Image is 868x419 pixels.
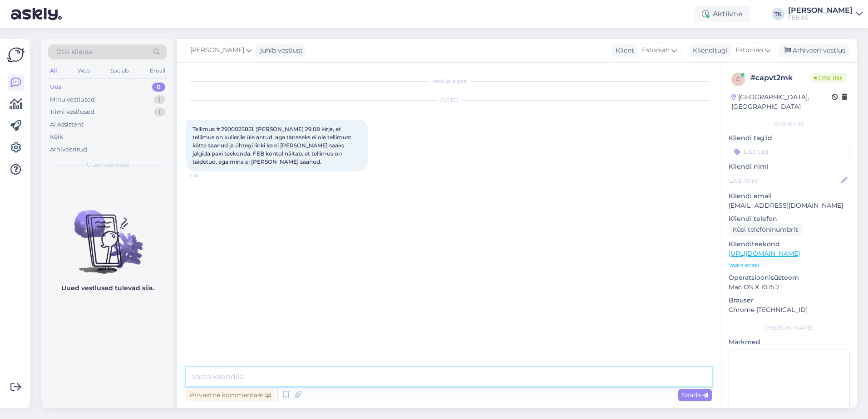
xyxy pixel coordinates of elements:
a: [URL][DOMAIN_NAME] [729,249,800,258]
div: [PERSON_NAME] [788,7,853,14]
div: FEB AS [788,14,853,21]
div: Tiimi vestlused [50,107,94,117]
img: Askly Logo [7,46,25,63]
p: Brauser [729,296,850,305]
div: [GEOGRAPHIC_DATA], [GEOGRAPHIC_DATA] [731,93,832,112]
div: [DATE] [186,96,712,104]
div: AI Assistent [50,120,84,129]
div: 1 [154,107,165,117]
div: juhib vestlust [256,46,303,55]
img: No chats [41,194,174,275]
div: Aktiivne [695,6,750,22]
div: [PERSON_NAME] [729,324,850,332]
div: Klienditugi [689,46,728,55]
span: [PERSON_NAME] [190,45,244,55]
span: Online [810,73,847,83]
p: Märkmed [729,337,850,347]
p: Chrome [TECHNICAL_ID] [729,305,850,315]
p: Klienditeekond [729,239,850,249]
p: Uued vestlused tulevad siia. [61,283,154,293]
input: Lisa tag [729,145,850,158]
span: Estonian [642,45,670,55]
p: Kliendi nimi [729,162,850,171]
input: Lisa nimi [729,175,839,185]
div: Arhiveeri vestlus [779,44,849,57]
p: Mac OS X 10.15.7 [729,283,850,292]
div: Kliendi info [729,120,850,128]
span: Tellimus # 2900025851, [PERSON_NAME] 29.08 kirja, et tellimus on kullerile üle antud, aga tänasek... [192,126,353,165]
div: Minu vestlused [50,95,95,104]
p: Vaata edasi ... [729,261,850,269]
p: Kliendi telefon [729,214,850,224]
div: 1 [154,95,165,104]
div: TK [772,8,784,20]
div: Vestlus algas [186,77,712,85]
div: Kõik [50,132,63,141]
p: [EMAIL_ADDRESS][DOMAIN_NAME] [729,201,850,210]
div: Uus [50,83,62,92]
p: Kliendi email [729,191,850,201]
span: Uued vestlused [87,161,129,169]
div: Küsi telefoninumbrit [729,224,802,236]
div: Socials [108,65,131,77]
span: c [736,76,740,83]
div: Web [76,65,92,77]
div: Arhiveeritud [50,145,87,154]
p: Operatsioonisüsteem [729,273,850,283]
span: Estonian [735,45,763,55]
div: Email [148,65,167,77]
a: [PERSON_NAME]FEB AS [788,7,863,21]
span: 11:18 [189,172,223,179]
p: Kliendi tag'id [729,133,850,143]
div: 0 [152,83,165,92]
div: All [48,65,59,77]
span: Otsi kliente [56,47,93,57]
div: Klient [612,46,634,55]
div: Privaatne kommentaar [186,389,275,401]
span: Saada [682,391,708,399]
div: # capvt2mk [750,73,810,83]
